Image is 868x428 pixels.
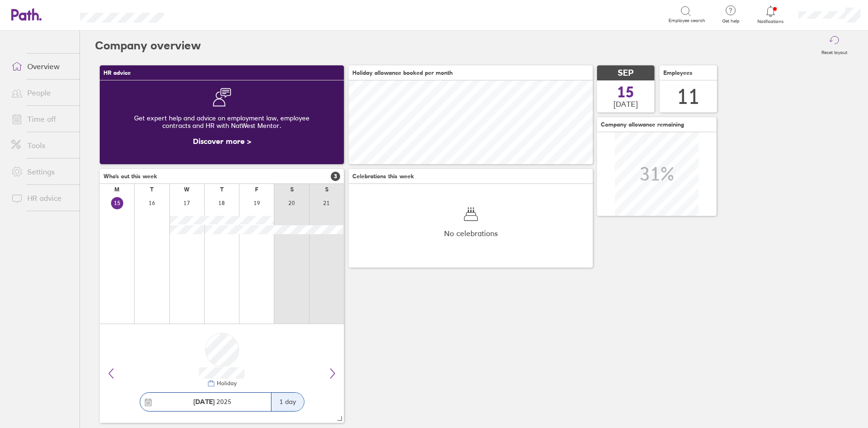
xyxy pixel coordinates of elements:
[756,5,786,24] a: Notifications
[325,186,328,193] div: S
[104,173,157,180] span: Who's out this week
[4,189,80,207] a: HR advice
[114,186,119,193] div: M
[255,186,258,193] div: F
[663,70,693,76] span: Employees
[193,136,251,146] a: Discover more >
[4,136,80,155] a: Tools
[756,19,786,24] span: Notifications
[95,31,201,61] h2: Company overview
[669,18,705,24] span: Employee search
[444,229,498,238] span: No celebrations
[613,100,638,108] span: [DATE]
[220,186,223,193] div: T
[331,172,340,181] span: 3
[677,85,700,109] div: 11
[816,31,853,61] button: Reset layout
[352,173,414,180] span: Celebrations this week
[150,186,153,193] div: T
[617,85,634,100] span: 15
[4,57,80,76] a: Overview
[816,47,853,55] label: Reset layout
[601,121,684,128] span: Company allowance remaining
[193,397,215,406] strong: [DATE]
[290,186,294,193] div: S
[107,107,336,137] div: Get expert help and advice on employment law, employee contracts and HR with NatWest Mentor.
[352,70,453,76] span: Holiday allowance booked per month
[4,110,80,128] a: Time off
[215,380,237,387] div: Holiday
[618,68,634,78] span: SEP
[104,70,131,76] span: HR advice
[4,83,80,102] a: People
[193,398,231,405] span: 2025
[716,18,746,24] span: Get help
[271,393,304,411] div: 1 day
[4,162,80,181] a: Settings
[184,186,190,193] div: W
[190,10,214,18] div: Search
